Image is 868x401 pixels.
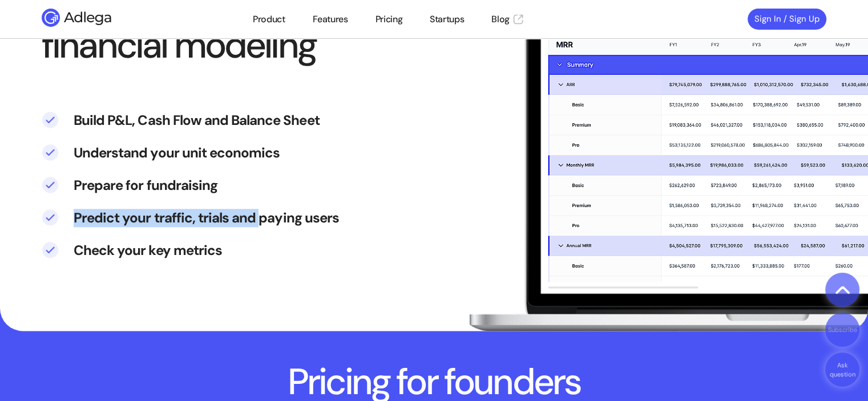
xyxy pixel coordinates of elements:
[748,9,826,30] a: Sign In / Sign Up
[42,9,154,27] img: Adlega logo
[42,111,826,144] li: Build P&L, Cash Flow and Balance Sheet
[830,370,855,378] span: question
[42,209,826,241] li: Predict your traffic, trials and paying users
[42,241,826,274] li: Check your key metrics
[491,13,524,26] a: Blog
[42,176,826,209] li: Prepare for fundraising
[837,361,848,369] span: Ask
[376,13,402,26] a: Pricing
[253,13,285,26] a: Product
[312,13,348,26] a: Features
[42,144,826,176] li: Understand your unit economics
[430,13,464,26] a: Startups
